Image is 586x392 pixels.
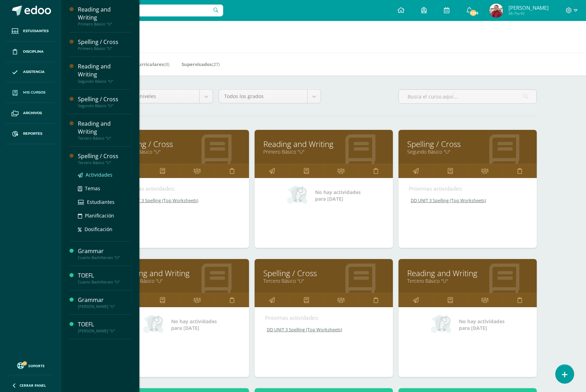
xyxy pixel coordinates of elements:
[78,328,131,333] div: [PERSON_NAME] "U"
[78,95,131,108] a: Spelling / CrossSegundo Básico "U"
[265,327,383,333] a: DD UNIT 3 Spelling (Top Worksheets)
[85,185,100,192] span: Temas
[121,185,239,192] div: Próximas actividades:
[121,198,239,204] a: DD UNIT 3 Spelling (Top Worksheets)
[78,152,131,165] a: Spelling / CrossTercero Básico "U"
[78,103,131,108] div: Segundo Básico "U"
[78,212,131,220] a: Planificación
[164,61,169,67] span: (0)
[116,90,194,103] span: Todos los niveles
[66,5,223,16] input: Busca un usuario...
[399,90,536,103] input: Busca el curso aquí...
[459,318,505,331] span: No hay actividades para [DATE]
[315,189,361,202] span: No hay actividades para [DATE]
[78,198,131,206] a: Estudiantes
[78,6,131,27] a: Reading and WritingPrimero Básico "U"
[182,59,220,70] a: Supervisados(27)
[212,61,220,67] span: (27)
[119,139,240,149] a: Spelling / Cross
[85,212,114,219] span: Planificación
[407,139,528,149] a: Spelling / Cross
[78,152,131,160] div: Spelling / Cross
[78,79,131,84] div: Segundo Básico "U"
[78,320,131,328] div: TOEFL
[78,247,131,260] a: GrammarCuarto Bachillerato "U"
[409,198,527,204] a: DD UNIT 3 Spelling (Top Worksheets)
[8,361,53,370] a: Soporte
[119,268,240,279] a: Reading and Writing
[23,28,49,34] span: Estudiantes
[78,280,131,284] div: Cuarto Bachillerato "U"
[111,90,213,103] a: Todos los niveles
[469,9,477,17] span: 2335
[78,225,131,233] a: Dosificación
[265,314,382,321] div: Próximas actividades:
[219,90,321,103] a: Todos los grados
[23,90,45,95] span: Mis cursos
[407,148,528,155] a: Segundo Básico "U"
[287,185,310,206] img: no_activities_small.png
[431,314,454,335] img: no_activities_small.png
[87,199,115,205] span: Estudiantes
[78,22,131,27] div: Primero Básico "U"
[78,272,131,280] div: TOEFL
[23,49,44,54] span: Disciplina
[263,268,384,279] a: Spelling / Cross
[78,38,131,46] div: Spelling / Cross
[119,278,240,284] a: Segundo Básico "U"
[78,6,131,22] div: Reading and Writing
[6,21,56,42] a: Estudiantes
[78,95,131,103] div: Spelling / Cross
[119,148,240,155] a: Primero Básico "U"
[508,10,549,16] span: Mi Perfil
[23,131,42,136] span: Reportes
[78,120,131,136] div: Reading and Writing
[78,255,131,260] div: Cuarto Bachillerato "U"
[6,42,56,62] a: Disciplina
[78,62,131,83] a: Reading and WritingSegundo Básico "U"
[23,69,45,75] span: Asistencia
[143,314,166,335] img: no_activities_small.png
[6,62,56,83] a: Asistencia
[78,304,131,309] div: [PERSON_NAME] "U"
[78,46,131,51] div: Primero Básico "U"
[171,318,217,331] span: No hay actividades para [DATE]
[6,124,56,144] a: Reportes
[78,296,131,309] a: Grammar[PERSON_NAME] "U"
[407,278,528,284] a: Tercero Básico "U"
[78,272,131,284] a: TOEFLCuarto Bachillerato "U"
[86,171,112,178] span: Actividades
[78,38,131,51] a: Spelling / CrossPrimero Básico "U"
[407,268,528,279] a: Reading and Writing
[78,171,131,179] a: Actividades
[78,247,131,255] div: Grammar
[78,120,131,141] a: Reading and WritingTercero Básico "U"
[263,148,384,155] a: Primero Básico "U"
[20,383,46,388] span: Cerrar panel
[6,82,56,103] a: Mis cursos
[224,90,302,103] span: Todos los grados
[78,136,131,141] div: Tercero Básico "U"
[78,296,131,304] div: Grammar
[78,160,131,165] div: Tercero Básico "U"
[409,185,526,192] div: Próximas actividades:
[78,320,131,333] a: TOEFL[PERSON_NAME] "U"
[263,139,384,149] a: Reading and Writing
[28,363,45,368] span: Soporte
[489,3,503,17] img: b0319bba9a756ed947e7626d23660255.png
[508,4,549,11] span: [PERSON_NAME]
[78,62,131,79] div: Reading and Writing
[23,110,42,116] span: Archivos
[85,226,112,232] span: Dosificación
[263,278,384,284] a: Tercero Básico "U"
[6,103,56,124] a: Archivos
[115,59,169,70] a: Mis Extracurriculares(0)
[78,184,131,192] a: Temas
